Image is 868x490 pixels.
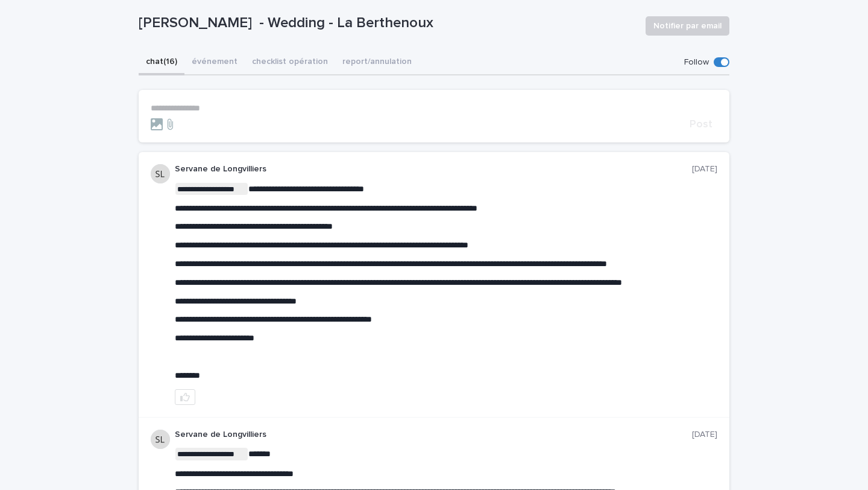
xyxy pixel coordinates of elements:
button: checklist opération [245,50,335,75]
button: Post [685,119,717,130]
button: événement [184,50,245,75]
p: Follow [684,57,709,68]
button: Notifier par email [646,16,729,36]
p: Servane de Longvilliers [175,164,692,174]
p: [DATE] [692,430,717,440]
p: [PERSON_NAME] - Wedding - La Berthenoux [139,14,636,32]
span: Post [690,119,712,130]
p: Servane de Longvilliers [175,430,692,440]
button: chat (16) [139,50,184,75]
button: report/annulation [335,50,419,75]
span: Notifier par email [653,20,722,32]
button: like this post [175,389,195,405]
p: [DATE] [692,164,717,174]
